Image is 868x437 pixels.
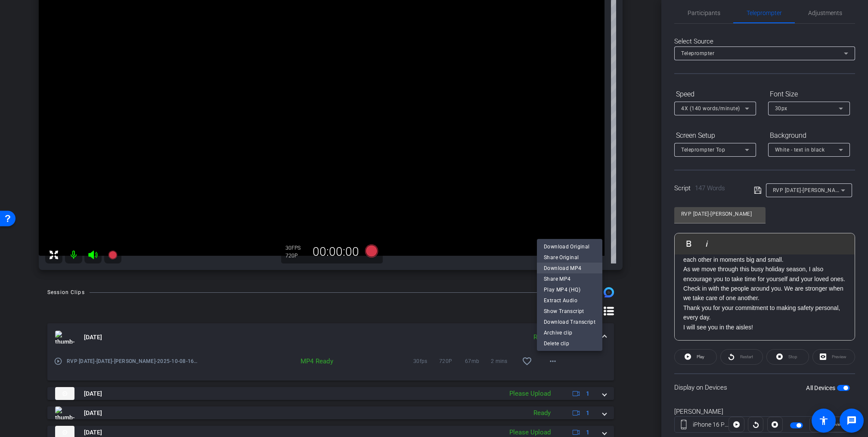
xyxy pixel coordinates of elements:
span: Download Original [544,241,595,251]
span: Play MP4 (HQ) [544,284,595,294]
span: Extract Audio [544,295,595,305]
span: Share MP4 [544,273,595,284]
span: Download Transcript [544,316,595,327]
span: Share Original [544,252,595,262]
span: Archive clip [544,327,595,338]
span: Download MP4 [544,263,595,273]
span: Delete clip [544,338,595,348]
span: Show Transcript [544,306,595,316]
